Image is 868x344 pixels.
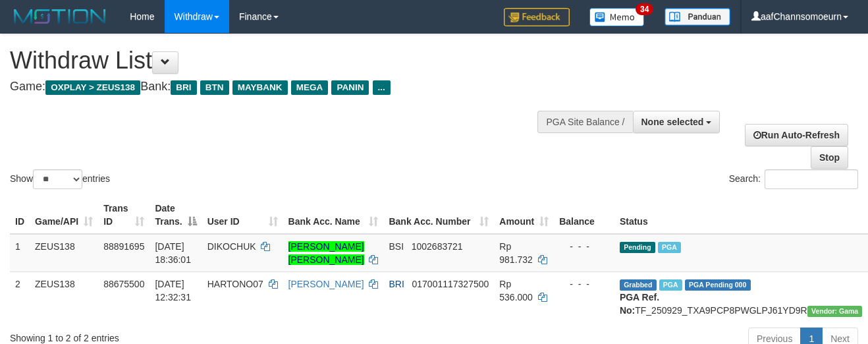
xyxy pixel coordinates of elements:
[765,169,858,189] input: Search:
[283,196,384,234] th: Bank Acc. Name: activate to sort column ascending
[589,8,645,26] img: Button%20Memo.svg
[658,242,681,253] span: Marked by aafsolysreylen
[499,241,533,265] span: Rp 981.732
[504,8,570,26] img: Feedback.jpg
[30,272,98,322] td: ZEUS138
[207,279,263,289] span: HARTONO07
[494,196,554,234] th: Amount: activate to sort column ascending
[559,240,609,253] div: - - -
[149,196,202,234] th: Date Trans.: activate to sort column descending
[412,241,463,252] span: Copy 1002683721 to clipboard
[10,47,566,74] h1: Withdraw List
[745,124,848,146] a: Run Auto-Refresh
[207,241,256,252] span: DIKOCHUK
[412,279,489,289] span: Copy 017001117327500 to clipboard
[155,279,191,302] span: [DATE] 12:32:31
[641,117,704,127] span: None selected
[614,196,868,234] th: Status
[389,241,404,252] span: BSI
[499,279,533,302] span: Rp 536.000
[103,279,144,289] span: 88675500
[614,272,868,322] td: TF_250929_TXA9PCP8PWGLPJ61YD9R
[33,169,82,189] select: Showentries
[665,8,730,26] img: panduan.png
[636,3,653,15] span: 34
[202,196,283,234] th: User ID: activate to sort column ascending
[291,80,329,95] span: MEGA
[155,241,191,265] span: [DATE] 18:36:01
[620,279,657,291] span: Grabbed
[10,196,30,234] th: ID
[331,80,369,95] span: PANIN
[10,80,566,94] h4: Game: Bank:
[620,292,659,316] b: PGA Ref. No:
[171,80,196,95] span: BRI
[103,241,144,252] span: 88891695
[559,277,609,291] div: - - -
[811,146,848,169] a: Stop
[537,111,632,133] div: PGA Site Balance /
[232,80,288,95] span: MAYBANK
[729,169,858,189] label: Search:
[685,279,751,291] span: PGA Pending
[98,196,149,234] th: Trans ID: activate to sort column ascending
[807,306,863,317] span: Vendor URL: https://trx31.1velocity.biz
[620,242,655,253] span: Pending
[200,80,229,95] span: BTN
[30,196,98,234] th: Game/API: activate to sort column ascending
[288,241,364,265] a: [PERSON_NAME] [PERSON_NAME]
[373,80,391,95] span: ...
[10,234,30,272] td: 1
[10,169,110,189] label: Show entries
[30,234,98,272] td: ZEUS138
[383,196,494,234] th: Bank Acc. Number: activate to sort column ascending
[389,279,404,289] span: BRI
[633,111,720,133] button: None selected
[45,80,140,95] span: OXPLAY > ZEUS138
[10,272,30,322] td: 2
[10,7,110,26] img: MOTION_logo.png
[659,279,682,291] span: Marked by aaftrukkakada
[554,196,614,234] th: Balance
[288,279,364,289] a: [PERSON_NAME]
